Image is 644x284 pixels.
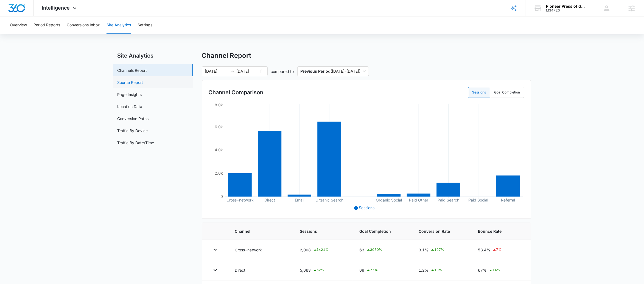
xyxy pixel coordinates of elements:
tspan: Email [295,198,304,202]
div: 77 % [366,267,378,274]
div: 63 [359,247,405,253]
tspan: 0 [220,194,223,199]
div: 67% [478,267,522,274]
span: Sessions [300,228,346,234]
div: 69 [359,267,405,274]
span: Bounce Rate [478,228,522,234]
tspan: Cross-network [226,198,253,202]
span: ( [DATE] – [DATE] ) [301,67,366,76]
input: Start date [205,68,228,74]
button: Site Analytics [107,16,131,34]
tspan: 6.0k [215,124,223,129]
span: swap-right [230,69,234,73]
span: Goal Completion [359,228,405,234]
tspan: Organic Social [376,198,402,203]
a: Location Data [117,104,142,109]
a: Conversion Paths [117,116,149,121]
tspan: Referral [501,198,515,202]
button: Overview [10,16,27,34]
span: to [230,69,234,73]
tspan: 2.0k [215,171,223,175]
tspan: Paid Other [409,198,428,202]
tspan: Organic Search [315,198,343,203]
tspan: Direct [264,198,275,202]
button: Settings [138,16,152,34]
div: 3.1% [419,247,465,253]
button: Toggle Row Expanded [211,245,220,254]
tspan: 8.0k [215,103,223,107]
p: Previous Period [301,69,331,73]
h2: Site Analytics [113,52,193,60]
button: Toggle Row Expanded [211,266,220,274]
span: Intelligence [42,5,70,11]
span: Sessions [359,205,375,210]
input: End date [237,68,259,74]
label: Sessions [468,87,490,98]
div: 10 % [430,267,442,274]
tspan: 4.0k [215,147,223,152]
h3: Channel Comparison [209,88,264,96]
div: 5,663 [300,267,346,274]
p: compared to [271,69,294,74]
div: 107 % [430,247,444,253]
button: Conversions Inbox [67,16,100,34]
a: Channels Report [117,67,147,73]
span: Channel [235,228,287,234]
button: Period Reports [33,16,60,34]
div: 2,008 [300,247,346,253]
a: Traffic By Device [117,128,148,134]
div: 14 % [489,267,500,274]
div: 3050 % [366,247,382,253]
div: 7 % [492,247,502,253]
span: Conversion Rate [419,228,465,234]
div: account name [546,4,586,8]
h1: Channel Report [202,52,251,60]
td: Direct [228,260,293,280]
a: Traffic By Date/Time [117,140,154,146]
div: 62 % [313,267,324,274]
label: Goal Completion [490,87,524,98]
tspan: Paid Search [438,198,459,202]
div: 1421 % [313,247,329,253]
a: Page Insights [117,92,142,97]
td: Cross-network [228,240,293,260]
tspan: Paid Social [468,198,488,202]
div: account id [546,8,586,12]
div: 53.4% [478,247,522,253]
div: 1.2% [419,267,465,274]
a: Source Report [117,79,143,85]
